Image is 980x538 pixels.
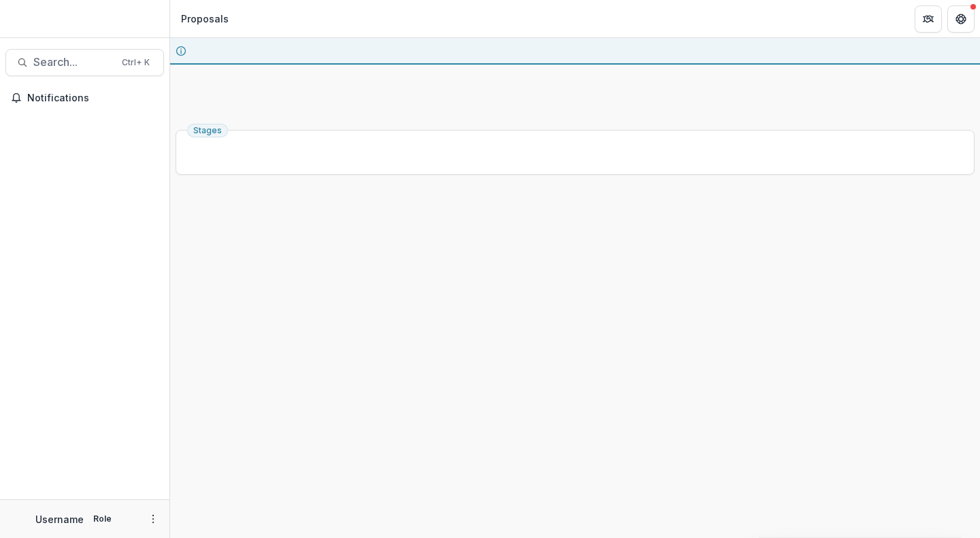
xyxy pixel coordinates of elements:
div: Proposals [181,12,229,26]
nav: breadcrumb [176,9,234,29]
div: Ctrl + K [119,55,152,70]
span: Notifications [27,93,159,104]
span: Search... [33,56,114,69]
button: Notifications [5,87,164,109]
button: Search... [5,49,164,76]
button: More [145,511,161,527]
button: Get Help [947,5,975,33]
span: Stages [193,126,222,135]
button: Partners [915,5,942,33]
p: Username [35,512,84,526]
p: Role [89,513,116,525]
